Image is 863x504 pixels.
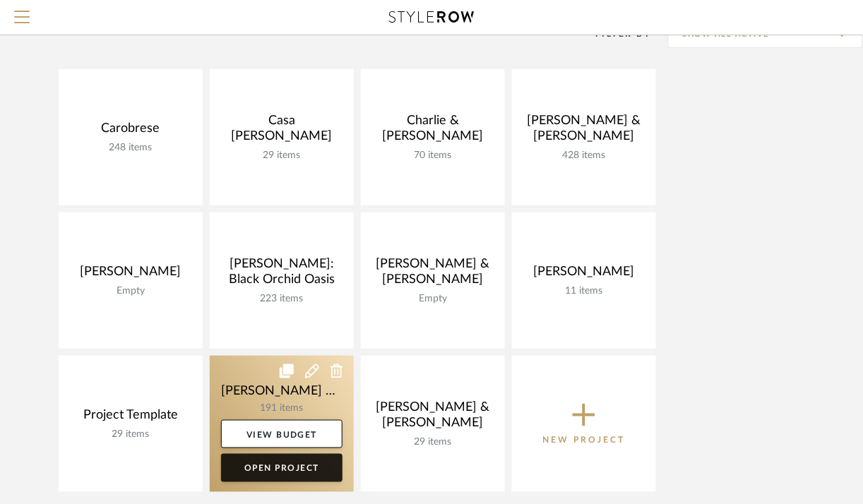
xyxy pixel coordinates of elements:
div: 248 items [70,142,191,154]
div: 70 items [372,150,494,162]
div: 428 items [523,150,645,162]
div: [PERSON_NAME] & [PERSON_NAME] [372,400,494,436]
div: [PERSON_NAME] & [PERSON_NAME] [523,113,645,150]
div: Charlie & [PERSON_NAME] [372,113,494,150]
div: 29 items [221,150,343,162]
div: [PERSON_NAME] & [PERSON_NAME] [372,256,494,293]
div: Casa [PERSON_NAME] [221,113,343,150]
div: Empty [70,285,191,297]
div: Carobrese [70,121,191,142]
p: New Project [543,433,626,447]
div: 29 items [372,436,494,448]
div: [PERSON_NAME] [70,264,191,285]
a: View Budget [221,420,343,448]
button: New Project [512,356,656,492]
div: 11 items [523,285,645,297]
div: Project Template [70,407,191,428]
div: [PERSON_NAME] [523,264,645,285]
div: Empty [372,293,494,305]
div: 29 items [70,428,191,440]
div: 223 items [221,293,343,305]
a: Open Project [221,454,343,482]
div: [PERSON_NAME]: Black Orchid Oasis [221,256,343,293]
